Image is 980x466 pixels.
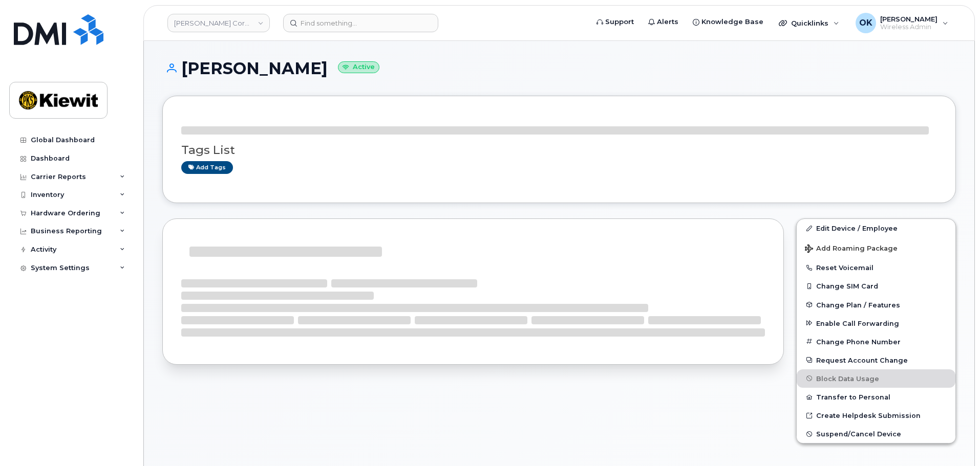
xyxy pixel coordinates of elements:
[797,277,955,295] button: Change SIM Card
[805,245,898,254] span: Add Roaming Package
[338,61,379,73] small: Active
[797,425,955,443] button: Suspend/Cancel Device
[797,332,955,351] button: Change Phone Number
[816,319,899,327] span: Enable Call Forwarding
[797,314,955,332] button: Enable Call Forwarding
[797,351,955,369] button: Request Account Change
[797,237,955,258] button: Add Roaming Package
[181,161,233,174] a: Add tags
[797,369,955,388] button: Block Data Usage
[797,406,955,425] a: Create Helpdesk Submission
[797,388,955,406] button: Transfer to Personal
[797,219,955,237] a: Edit Device / Employee
[816,301,900,308] span: Change Plan / Features
[797,258,955,277] button: Reset Voicemail
[797,296,955,314] button: Change Plan / Features
[162,59,956,77] h1: [PERSON_NAME]
[181,144,937,157] h3: Tags List
[816,430,901,438] span: Suspend/Cancel Device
